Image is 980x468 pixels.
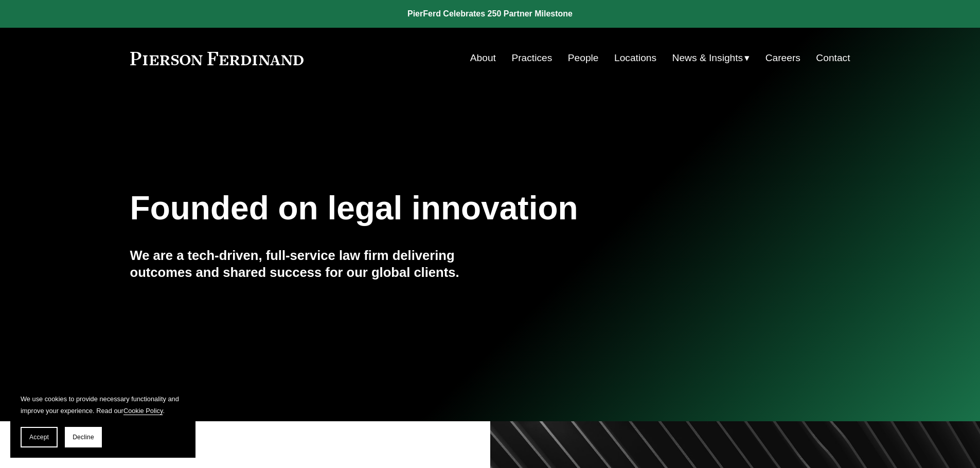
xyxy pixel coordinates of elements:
[470,48,496,68] a: About
[29,434,49,441] span: Accept
[130,190,730,227] h1: Founded on legal innovation
[816,48,850,68] a: Contact
[10,383,195,458] section: Cookie banner
[614,48,656,68] a: Locations
[672,49,743,67] span: News & Insights
[130,247,490,280] h4: We are a tech-driven, full-service law firm delivering outcomes and shared success for our global...
[568,48,599,68] a: People
[672,48,750,68] a: folder dropdown
[511,48,552,68] a: Practices
[123,407,163,415] a: Cookie Policy
[73,434,94,441] span: Decline
[21,427,58,447] button: Accept
[21,393,185,417] p: We use cookies to provide necessary functionality and improve your experience. Read our .
[765,48,800,68] a: Careers
[65,427,102,447] button: Decline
